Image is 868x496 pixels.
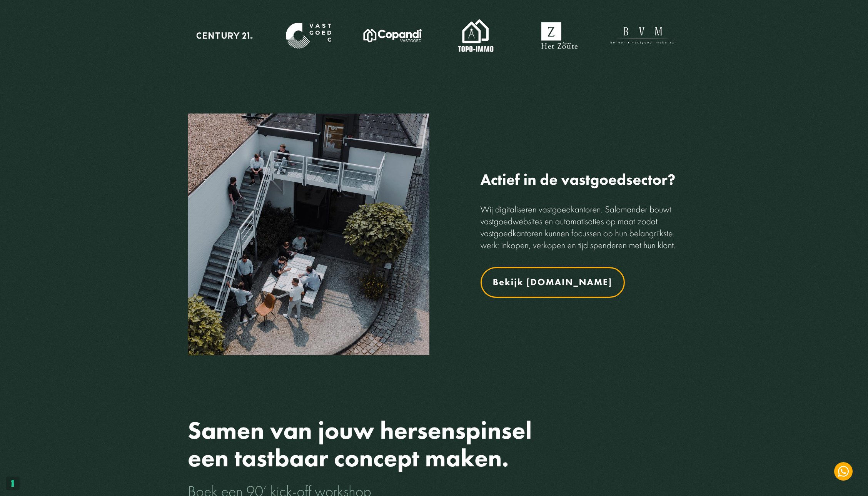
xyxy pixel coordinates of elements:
[481,267,625,298] a: Bekijk [DOMAIN_NAME]
[481,171,680,188] h2: Actief in de vastgoedsector?
[838,466,849,477] img: WhatsApp
[188,114,429,355] img: Actief in de vastgoedsector?
[188,417,555,472] h2: Samen van jouw hersenspinsel een tastbaar concept maken.
[481,204,680,252] p: Wij digitaliseren vastgoedkantoren. Salamander bouwt vastgoedwebsites en automatisaties op maat z...
[6,477,19,490] button: Uw voorkeuren voor toestemming voor trackingtechnologieën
